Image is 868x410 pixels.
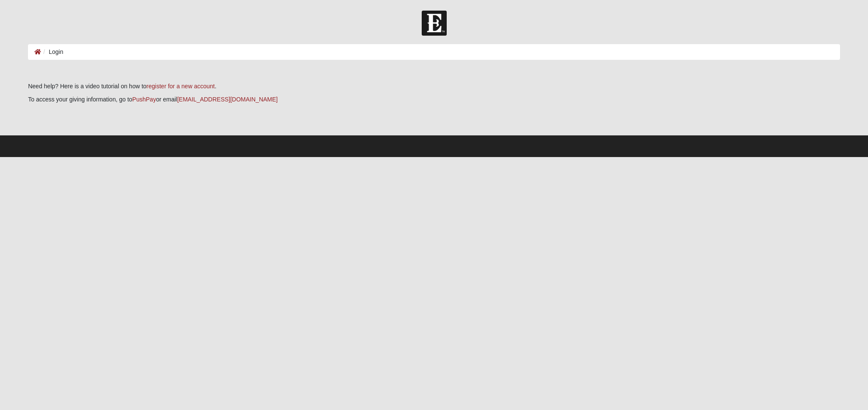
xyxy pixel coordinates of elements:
p: Need help? Here is a video tutorial on how to . [28,82,840,91]
img: Church of Eleven22 Logo [422,11,447,36]
a: register for a new account [147,83,215,90]
p: To access your giving information, go to or email [28,95,840,104]
li: Login [41,48,63,56]
a: PushPay [132,96,156,103]
a: [EMAIL_ADDRESS][DOMAIN_NAME] [177,96,278,103]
